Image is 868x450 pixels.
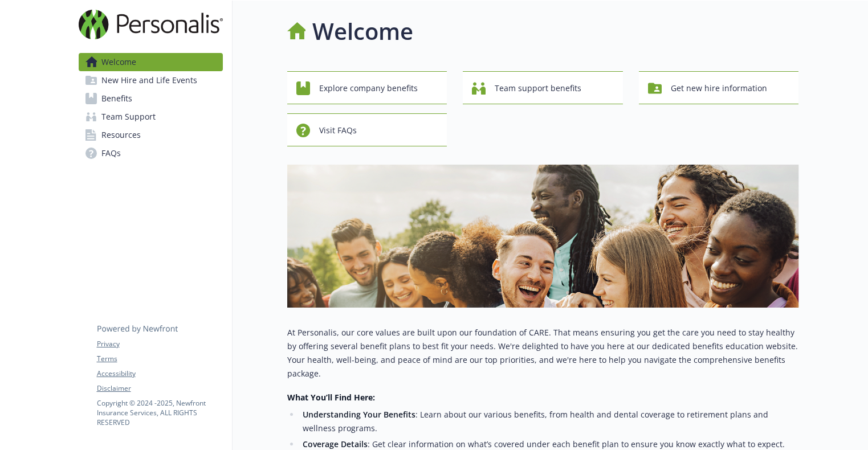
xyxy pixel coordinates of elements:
[79,53,223,71] a: Welcome
[79,126,223,144] a: Resources
[101,53,136,71] span: Welcome
[79,108,223,126] a: Team Support
[287,165,799,308] img: overview page banner
[319,120,357,141] span: Visit FAQs
[101,126,141,144] span: Resources
[101,144,121,162] span: FAQs
[287,326,799,381] p: At Personalis, our core values are built upon our foundation of CARE. That means ensuring you get...
[97,383,222,394] a: Disclaimer
[639,71,799,104] button: Get new hire information
[300,408,799,435] li: : Learn about our various benefits, from health and dental coverage to retirement plans and welln...
[101,108,156,126] span: Team Support
[97,339,222,349] a: Privacy
[101,89,132,108] span: Benefits
[319,77,418,99] span: Explore company benefits
[671,77,767,99] span: Get new hire information
[97,369,222,379] a: Accessibility
[79,89,223,108] a: Benefits
[79,144,223,162] a: FAQs
[287,71,447,104] button: Explore company benefits
[463,71,623,104] button: Team support benefits
[312,14,413,48] h1: Welcome
[287,113,447,146] button: Visit FAQs
[101,71,197,89] span: New Hire and Life Events
[495,77,581,99] span: Team support benefits
[303,409,415,420] strong: Understanding Your Benefits
[97,398,222,427] p: Copyright © 2024 - 2025 , Newfront Insurance Services, ALL RIGHTS RESERVED
[97,354,222,364] a: Terms
[79,71,223,89] a: New Hire and Life Events
[303,439,368,449] strong: Coverage Details
[287,392,375,403] strong: What You’ll Find Here:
